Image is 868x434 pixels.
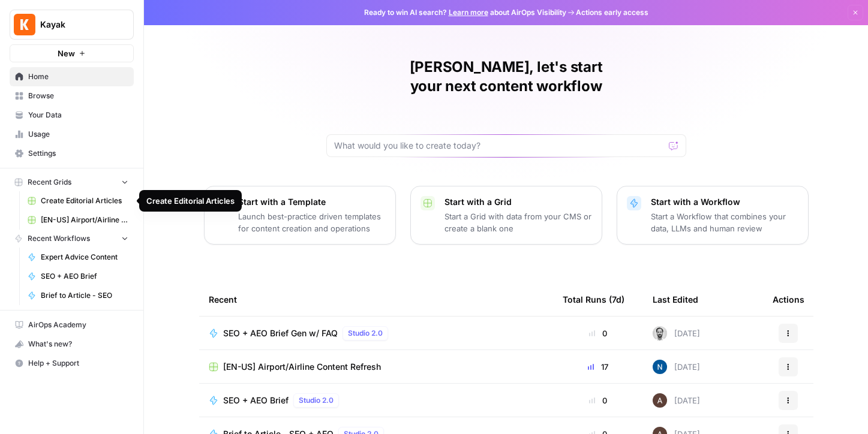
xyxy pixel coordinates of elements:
div: [DATE] [653,360,700,374]
span: Home [28,71,128,82]
a: SEO + AEO BriefStudio 2.0 [209,393,543,408]
div: Recent [209,283,543,316]
a: [EN-US] Airport/Airline Content Refresh [209,361,543,373]
button: New [10,44,134,62]
input: What would you like to create today? [334,140,664,152]
span: SEO + AEO Brief Gen w/ FAQ [223,327,338,339]
a: Settings [10,144,134,163]
img: wtbmvrjo3qvncyiyitl6zoukl9gz [653,393,667,408]
div: 0 [563,394,633,406]
a: AirOps Academy [10,315,134,334]
p: Start a Grid with data from your CMS or create a blank one [444,210,592,234]
button: Start with a WorkflowStart a Workflow that combines your data, LLMs and human review [617,186,809,245]
span: Usage [28,129,128,140]
a: Brief to Article - SEO [22,286,134,305]
button: Recent Workflows [10,230,134,248]
h1: [PERSON_NAME], let's start your next content workflow [326,58,686,96]
span: Kayak [40,19,113,31]
div: Actions [773,283,804,316]
div: Last Edited [653,283,698,316]
a: [EN-US] Airport/Airline Content Refresh [22,210,134,230]
span: [EN-US] Airport/Airline Content Refresh [41,215,128,225]
span: Studio 2.0 [348,328,383,339]
span: Create Editorial Articles [41,195,128,206]
span: [EN-US] Airport/Airline Content Refresh [223,361,381,373]
div: 0 [563,327,633,339]
a: SEO + AEO Brief Gen w/ FAQStudio 2.0 [209,326,543,340]
div: [DATE] [653,393,700,408]
a: SEO + AEO Brief [22,267,134,286]
a: Browse [10,86,134,106]
span: Settings [28,148,128,159]
a: Home [10,67,134,86]
a: Expert Advice Content [22,248,134,267]
span: Brief to Article - SEO [41,290,128,301]
span: New [58,47,75,59]
a: Your Data [10,106,134,125]
span: Ready to win AI search? about AirOps Visibility [364,7,566,18]
div: Create Editorial Articles [146,195,235,207]
div: 17 [563,361,633,373]
span: Recent Workflows [28,233,90,244]
p: Start with a Template [238,196,386,208]
span: SEO + AEO Brief [223,394,289,406]
button: Workspace: Kayak [10,10,134,40]
div: What's new? [10,335,133,353]
p: Start a Workflow that combines your data, LLMs and human review [651,210,798,234]
span: Recent Grids [28,177,71,188]
div: Total Runs (7d) [563,283,624,316]
span: Browse [28,91,128,101]
img: lemk4kch0nuxk7w1xh7asgdteu4z [653,326,667,340]
span: SEO + AEO Brief [41,271,128,282]
span: Actions early access [576,7,648,18]
span: Expert Advice Content [41,252,128,263]
a: Usage [10,125,134,144]
div: [DATE] [653,326,700,340]
span: Help + Support [28,358,128,369]
p: Start with a Grid [444,196,592,208]
img: Kayak Logo [14,14,35,35]
span: Your Data [28,110,128,120]
img: n7pe0zs00y391qjouxmgrq5783et [653,360,667,374]
button: Start with a TemplateLaunch best-practice driven templates for content creation and operations [204,186,396,245]
p: Launch best-practice driven templates for content creation and operations [238,210,386,234]
button: What's new? [10,334,134,354]
span: Studio 2.0 [299,395,334,406]
a: Create Editorial Articles [22,191,134,210]
p: Start with a Workflow [651,196,798,208]
a: Learn more [449,8,488,17]
button: Start with a GridStart a Grid with data from your CMS or create a blank one [410,186,602,245]
button: Help + Support [10,354,134,373]
span: AirOps Academy [28,320,128,330]
button: Recent Grids [10,173,134,191]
